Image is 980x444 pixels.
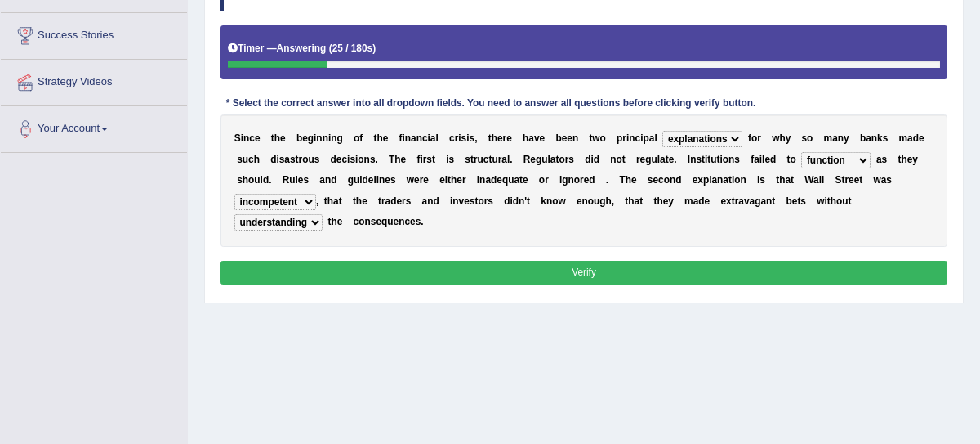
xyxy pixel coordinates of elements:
[540,132,546,144] b: e
[359,174,362,186] b: i
[559,174,562,186] b: i
[383,132,389,144] b: e
[298,174,304,186] b: e
[254,174,260,186] b: u
[385,174,390,186] b: e
[248,174,254,186] b: o
[824,132,833,144] b: m
[289,174,295,186] b: u
[302,132,308,144] b: e
[327,195,333,207] b: h
[703,174,709,186] b: p
[759,174,765,186] b: s
[654,132,657,144] b: l
[589,132,592,144] b: t
[530,154,536,165] b: e
[249,132,255,144] b: c
[406,195,412,207] b: s
[457,174,462,186] b: e
[854,174,860,186] b: e
[565,154,569,165] b: r
[280,132,286,144] b: e
[416,154,420,165] b: f
[696,154,702,165] b: s
[559,154,564,165] b: o
[600,132,606,144] b: o
[363,174,368,186] b: d
[574,174,580,186] b: o
[379,174,385,186] b: n
[373,132,376,144] b: t
[331,154,336,165] b: d
[710,154,716,165] b: u
[510,154,512,165] b: .
[390,195,396,207] b: d
[270,154,276,165] b: d
[243,154,248,165] b: u
[732,174,734,186] b: i
[860,132,866,144] b: b
[734,174,740,186] b: o
[720,154,723,165] b: i
[514,174,519,186] b: a
[394,154,400,165] b: h
[651,154,657,165] b: u
[435,132,438,144] b: l
[907,154,913,165] b: e
[901,154,906,165] b: h
[653,174,658,186] b: e
[296,154,299,165] b: t
[423,154,427,165] b: r
[370,154,376,165] b: s
[545,174,549,186] b: r
[354,132,359,144] b: o
[807,132,813,144] b: o
[804,174,813,186] b: W
[354,174,359,186] b: u
[284,154,290,165] b: a
[882,154,888,165] b: s
[328,132,331,144] b: i
[368,174,374,186] b: e
[414,174,420,186] b: e
[314,132,316,144] b: i
[399,132,402,144] b: f
[485,174,491,186] b: a
[688,154,690,165] b: I
[844,132,849,144] b: y
[567,132,572,144] b: e
[832,132,838,144] b: a
[622,132,626,144] b: r
[401,154,407,165] b: e
[358,154,363,165] b: o
[336,154,342,165] b: e
[898,154,901,165] b: t
[411,132,416,144] b: a
[844,174,849,186] b: r
[402,132,404,144] b: i
[657,154,660,165] b: l
[822,174,824,186] b: l
[693,174,698,186] b: e
[717,174,723,186] b: n
[296,174,298,186] b: l
[474,132,477,144] b: ,
[396,195,402,207] b: e
[507,154,510,165] b: l
[428,132,430,144] b: i
[786,132,791,144] b: y
[876,154,882,165] b: a
[348,174,354,186] b: g
[448,174,451,186] b: t
[458,132,461,144] b: i
[791,174,794,186] b: t
[899,132,908,144] b: m
[451,174,457,186] b: h
[263,174,269,186] b: d
[790,154,795,165] b: o
[779,174,785,186] b: h
[631,174,637,186] b: e
[728,174,732,186] b: t
[670,174,675,186] b: n
[787,154,791,165] b: t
